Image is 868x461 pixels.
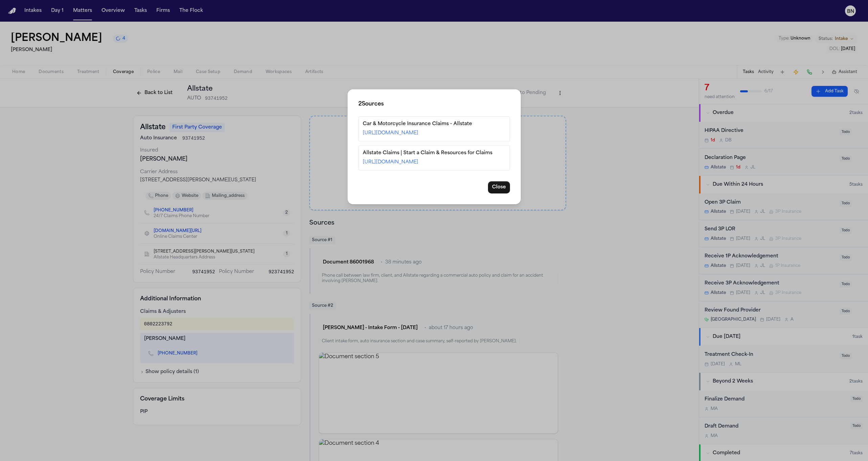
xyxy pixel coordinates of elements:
[363,150,506,157] div: Allstate Claims | Start a Claim & Resources for Claims
[363,160,418,165] a: [URL][DOMAIN_NAME]
[358,100,510,108] h2: 2 Source s
[363,121,506,128] div: Car & Motorcycle Insurance Claims - Allstate
[363,131,418,136] a: [URL][DOMAIN_NAME]
[488,181,510,193] button: Close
